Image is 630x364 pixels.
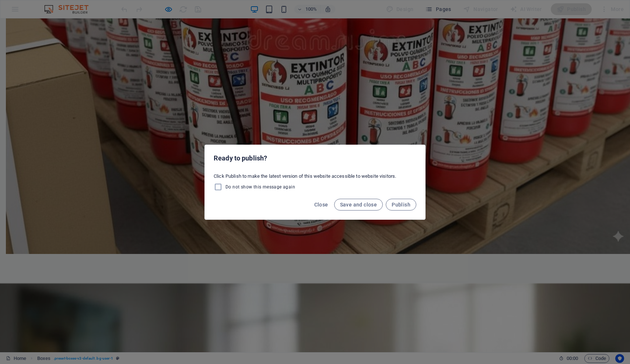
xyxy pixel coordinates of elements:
[334,199,383,211] button: Save and close
[311,199,331,211] button: Close
[205,170,425,194] div: Click Publish to make the latest version of this website accessible to website visitors.
[214,154,416,163] h2: Ready to publish?
[340,202,377,208] span: Save and close
[314,202,328,208] span: Close
[225,184,295,190] span: Do not show this message again
[386,199,416,211] button: Publish
[392,202,410,208] span: Publish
